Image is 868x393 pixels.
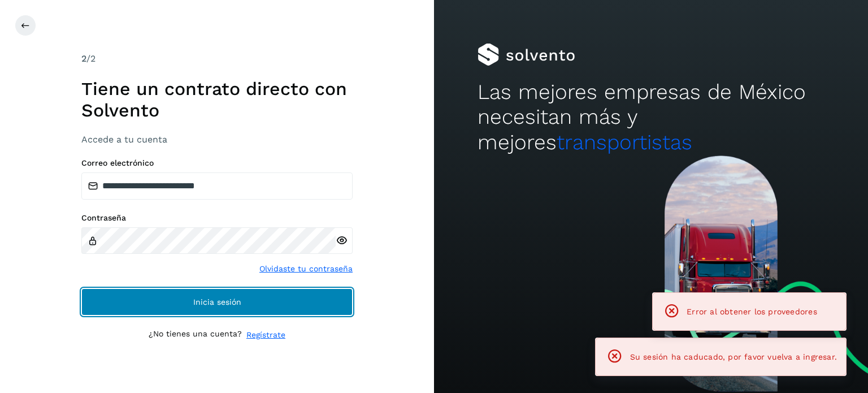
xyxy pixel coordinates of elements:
span: transportistas [557,130,692,154]
span: Inicia sesión [193,298,241,306]
span: 2 [81,53,86,64]
h2: Las mejores empresas de México necesitan más y mejores [478,80,824,155]
span: Su sesión ha caducado, por favor vuelva a ingresar. [630,352,837,361]
h1: Tiene un contrato directo con Solvento [81,78,353,122]
a: Regístrate [246,329,285,341]
div: /2 [81,52,353,66]
span: Error al obtener los proveedores [687,307,817,316]
h3: Accede a tu cuenta [81,134,353,145]
label: Contraseña [81,213,353,223]
label: Correo electrónico [81,158,353,168]
button: Inicia sesión [81,288,353,316]
p: ¿No tienes una cuenta? [149,329,242,341]
a: Olvidaste tu contraseña [259,263,353,275]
